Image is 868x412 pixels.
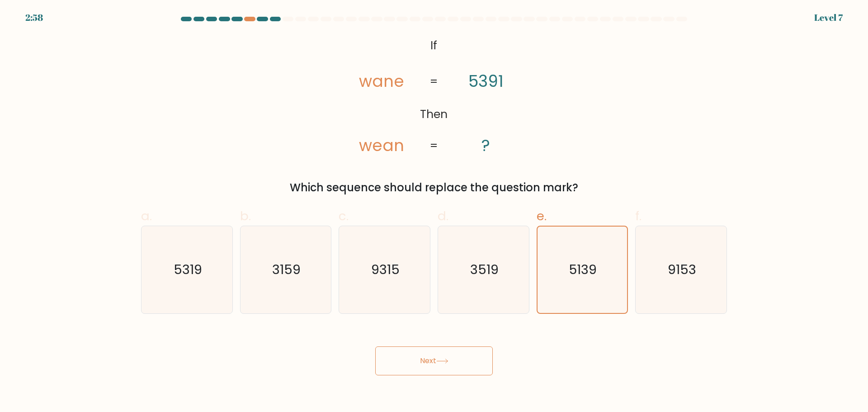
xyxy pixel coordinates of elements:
[174,260,202,279] text: 5319
[25,11,43,24] div: 2:58
[240,207,251,225] span: b.
[482,134,491,156] tspan: ?
[814,11,843,24] div: Level 7
[375,346,493,375] button: Next
[537,207,547,225] span: e.
[430,138,438,154] tspan: =
[339,207,349,225] span: c.
[430,74,438,90] tspan: =
[359,71,405,93] tspan: wane
[420,107,448,123] tspan: Then
[146,180,722,196] div: Which sequence should replace the question mark?
[141,207,152,225] span: a.
[359,134,405,156] tspan: wean
[470,260,499,279] text: 3519
[334,34,534,158] svg: @import url('[URL][DOMAIN_NAME]);
[438,207,448,225] span: d.
[431,38,438,53] tspan: If
[668,260,696,279] text: 9153
[371,260,400,279] text: 9315
[468,71,504,93] tspan: 5391
[569,260,597,279] text: 5139
[635,207,642,225] span: f.
[272,260,301,279] text: 3159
